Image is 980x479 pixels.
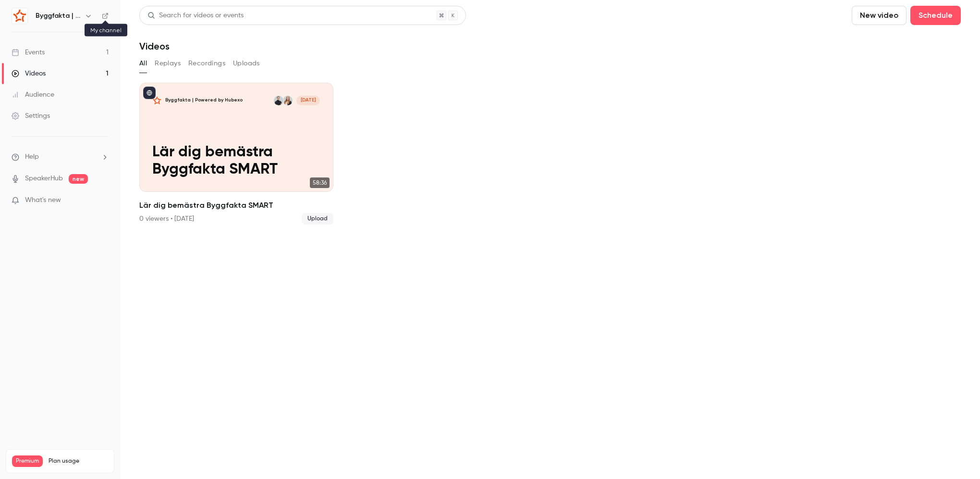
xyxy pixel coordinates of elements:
a: SpeakerHub [25,174,63,184]
img: Nathalie Lindh [283,96,293,105]
h1: Videos [139,40,170,52]
li: Lär dig bemästra Byggfakta SMART [139,83,333,225]
span: What's new [25,195,61,205]
span: Premium [12,455,43,467]
button: published [143,87,156,99]
div: Audience [12,90,54,100]
div: Events [12,48,45,57]
h2: Lär dig bemästra Byggfakta SMART [139,200,333,211]
span: Upload [302,213,333,225]
img: Lär dig bemästra Byggfakta SMART [152,96,162,105]
button: All [139,56,147,71]
a: Lär dig bemästra Byggfakta SMARTByggfakta | Powered by HubexoNathalie LindhPeter Fahlberg[DATE]Lä... [139,83,333,225]
ul: Videos [139,83,961,225]
span: Plan usage [49,457,108,465]
section: Videos [139,6,961,473]
span: 58:36 [310,177,330,188]
button: Schedule [910,6,961,25]
h6: Byggfakta | Powered by Hubexo [36,11,81,21]
div: Search for videos or events [147,11,244,21]
span: Help [25,152,39,162]
div: 0 viewers • [DATE] [139,214,194,224]
button: Recordings [188,56,225,71]
div: Videos [12,69,46,78]
button: New video [852,6,906,25]
p: Lär dig bemästra Byggfakta SMART [152,144,320,179]
img: Peter Fahlberg [274,96,283,105]
span: [DATE] [296,96,320,105]
img: Byggfakta | Powered by Hubexo [12,8,27,24]
li: help-dropdown-opener [12,152,109,162]
span: new [69,174,88,184]
div: Settings [12,111,50,121]
button: Replays [155,56,181,71]
button: Uploads [233,56,260,71]
p: Byggfakta | Powered by Hubexo [165,97,243,104]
